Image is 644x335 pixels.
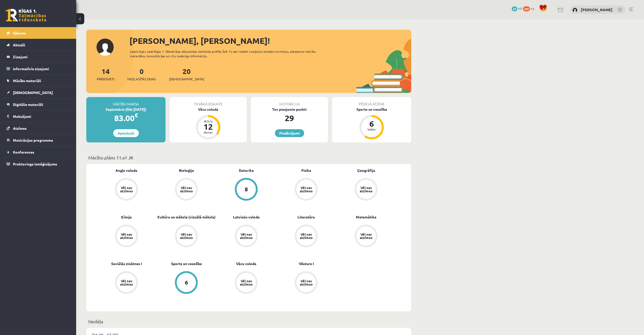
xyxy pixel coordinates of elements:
[364,120,379,128] div: 6
[364,128,379,131] div: balles
[169,67,204,82] a: 20[DEMOGRAPHIC_DATA]
[298,214,315,220] a: Literatūra
[121,214,132,220] a: Ķīmija
[129,35,411,47] div: [PERSON_NAME], [PERSON_NAME]!
[13,110,70,122] legend: Maksājumi
[88,154,409,161] p: Mācību plāns 11.a1 JK
[13,150,34,154] span: Konferences
[512,6,522,10] a: 29 mP
[7,39,70,51] a: Aktuāli
[233,214,260,220] a: Latviešu valoda
[332,97,411,107] div: Pēdējā atzīme
[170,107,247,140] a: Vācu valoda Atlicis 12 dienas
[119,186,134,193] div: Vēl nav atzīmes
[299,261,314,266] a: Vēsture I
[86,97,166,107] div: Mācību maksa
[169,77,204,82] span: [DEMOGRAPHIC_DATA]
[130,49,325,58] div: Laipni lūgts savā Rīgas 1. Tālmācības vidusskolas skolnieka profilā. Šeit Tu vari redzēt tuvojošo...
[185,280,188,285] div: 6
[179,233,193,239] div: Vēl nav atzīmes
[13,102,43,107] span: Digitālie materiāli
[518,6,522,10] span: mP
[119,233,134,239] div: Vēl nav atzīmes
[581,7,613,12] a: [PERSON_NAME]
[13,43,25,47] span: Aktuāli
[13,138,53,142] span: Motivācijas programma
[216,271,276,295] a: Vēl nav atzīmes
[239,279,253,286] div: Vēl nav atzīmes
[179,168,194,173] a: Bioloģija
[111,261,142,266] a: Sociālās zinātnes I
[356,214,376,220] a: Matemātika
[13,126,27,131] span: Atzīmes
[245,187,248,192] div: 8
[113,129,139,137] a: Apmaksāt
[299,186,313,193] div: Vēl nav atzīmes
[201,123,216,131] div: 12
[96,178,156,202] a: Vēl nav atzīmes
[7,99,70,110] a: Digitālie materiāli
[336,178,396,202] a: Vēl nav atzīmes
[13,78,41,83] span: Mācību materiāli
[251,112,328,124] div: 29
[299,279,313,286] div: Vēl nav atzīmes
[301,168,311,173] a: Fizika
[156,178,216,202] a: Vēl nav atzīmes
[512,6,517,11] span: 29
[7,51,70,63] a: Ziņojumi
[276,178,336,202] a: Vēl nav atzīmes
[119,279,134,286] div: Vēl nav atzīmes
[359,233,373,239] div: Vēl nav atzīmes
[236,261,256,266] a: Vācu valoda
[7,122,70,134] a: Atzīmes
[7,158,70,170] a: Proktoringa izmēģinājums
[7,146,70,158] a: Konferences
[6,9,46,22] a: Rīgas 1. Tālmācības vidusskola
[276,271,336,295] a: Vēl nav atzīmes
[97,67,114,82] a: 14Priekšmeti
[201,120,216,123] div: Atlicis
[251,97,328,107] div: Motivācija
[97,77,114,82] span: Priekšmeti
[127,77,156,82] span: Neizlasītās ziņas
[276,225,336,248] a: Vēl nav atzīmes
[7,87,70,98] a: [DEMOGRAPHIC_DATA]
[170,97,247,107] div: Tuvākā ieskaite
[13,90,53,95] span: [DEMOGRAPHIC_DATA]
[216,178,276,202] a: 8
[7,75,70,86] a: Mācību materiāli
[170,107,247,112] div: Vācu valoda
[299,233,313,239] div: Vēl nav atzīmes
[127,67,156,82] a: 0Neizlasītās ziņas
[523,6,537,10] a: 209 xp
[179,186,193,193] div: Vēl nav atzīmes
[13,162,57,166] span: Proktoringa izmēģinājums
[572,8,577,13] img: Emīls Čeksters
[531,6,534,10] span: xp
[156,225,216,248] a: Vēl nav atzīmes
[332,107,411,140] a: Sports un veselība 6 balles
[13,51,70,63] legend: Ziņojumi
[239,168,254,173] a: Datorika
[135,111,138,119] span: €
[7,134,70,146] a: Motivācijas programma
[336,225,396,248] a: Vēl nav atzīmes
[275,129,304,137] a: Piedāvājumi
[216,225,276,248] a: Vēl nav atzīmes
[251,107,328,112] div: Tev pieejamie punkti
[157,214,216,220] a: Kultūra un māksla (vizuālā māksla)
[7,110,70,122] a: Maksājumi
[96,225,156,248] a: Vēl nav atzīmes
[7,27,70,39] a: Sākums
[7,63,70,75] a: Informatīvie ziņojumi
[171,261,202,266] a: Sports un veselība
[357,168,375,173] a: Ģeogrāfija
[201,131,216,134] div: dienas
[13,31,26,35] span: Sākums
[523,6,530,11] span: 209
[332,107,411,112] div: Sports un veselība
[96,271,156,295] a: Vēl nav atzīmes
[88,318,409,325] p: Nedēļa
[13,63,70,75] legend: Informatīvie ziņojumi
[86,112,166,124] div: 83.00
